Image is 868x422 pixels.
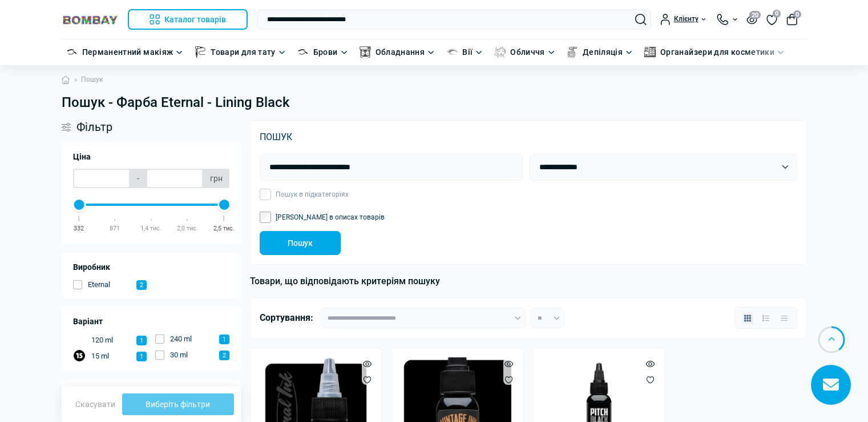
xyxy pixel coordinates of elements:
[155,333,229,346] button: 240 ml 1
[376,46,425,58] a: Обладнання
[530,308,564,328] select: Limit select
[660,46,774,58] a: Органайзери для косметики
[297,46,309,58] img: Брови
[136,336,147,345] span: 1
[73,261,110,273] span: Виробник
[73,151,91,163] span: Ціна
[62,14,119,25] img: BOMBAY
[635,14,647,25] button: Search
[146,169,203,188] input: Ціна
[742,312,753,324] button: Grid view
[778,312,790,324] button: Price view
[260,231,341,255] button: Пошук
[72,198,86,212] div: Min
[170,333,192,345] span: 240 ml
[504,359,513,368] button: Quick view
[136,352,147,361] span: 1
[62,65,807,94] nav: breadcrumb
[363,375,372,384] button: Wishlist
[749,11,761,19] span: 20
[73,349,147,362] button: 15 ml 1
[793,10,801,18] span: 0
[128,9,248,30] button: Каталог товарів
[91,351,109,362] span: 15 ml
[219,335,229,344] span: 1
[746,14,757,24] button: 20
[82,46,173,58] a: Перманентний макіяж
[88,279,110,290] span: Eternal
[646,359,655,368] button: Quick view
[62,94,807,111] h1: Пошук - Фарба Eternal - Lining Black
[510,46,545,58] a: Обличчя
[250,274,807,289] div: Товари, що відповідають критеріям пошуку
[130,169,146,188] span: -
[177,224,198,234] div: 2,0 тис.
[195,46,206,58] img: Товари для тату
[73,169,130,188] input: Ціна
[462,46,473,58] a: Вії
[646,375,655,384] button: Wishlist
[62,120,241,134] div: Фільтр
[773,10,781,18] span: 0
[91,335,113,346] span: 120 ml
[644,46,656,58] img: Органайзери для косметики
[213,224,235,234] div: 2,5 тис.
[360,46,371,58] img: Обладнання
[74,224,84,234] div: 332
[73,316,103,328] span: Варіант
[494,46,506,58] img: Обличчя
[70,74,103,85] li: Пошук
[446,46,458,58] img: Вії
[203,169,229,188] span: грн
[260,310,320,325] div: Сортування:
[73,279,147,290] button: Eternal 2
[276,214,385,221] label: [PERSON_NAME] в описах товарів
[68,395,122,413] button: Скасувати
[66,46,78,58] img: Перманентний макіяж
[567,46,578,58] img: Депіляція
[760,312,772,324] button: List view
[155,349,229,362] button: 30 ml 2
[73,333,147,346] button: 120 ml 1
[583,46,623,58] a: Депіляція
[260,130,797,145] div: Пошук
[504,375,513,384] button: Wishlist
[363,359,372,368] button: Quick view
[766,13,777,26] a: 0
[211,46,275,58] a: Товари для тату
[276,191,349,198] label: Пошук в підкатегоріях
[217,198,231,212] div: Max
[110,224,120,234] div: 871
[122,393,235,415] button: Виберіть фільтри
[219,351,229,360] span: 2
[170,349,188,361] span: 30 ml
[140,224,162,234] div: 1,4 тис.
[136,280,147,290] span: 2
[786,14,798,25] button: 0
[320,308,526,328] select: Sort select
[313,46,338,58] a: Брови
